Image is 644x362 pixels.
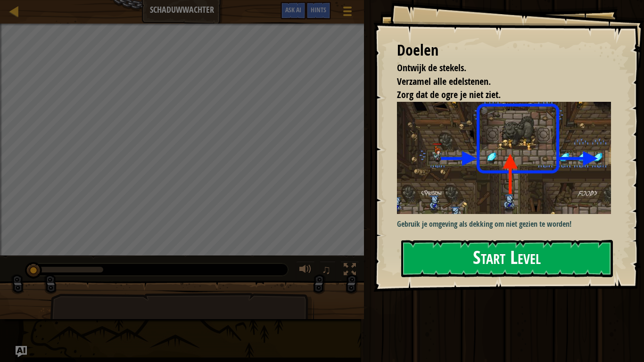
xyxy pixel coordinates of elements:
[401,240,613,277] button: Start Level
[397,61,466,74] span: Ontwijk de stekels.
[296,261,315,280] button: Volume aanpassen
[397,40,611,61] div: Doelen
[285,5,301,14] span: Ask AI
[385,75,609,89] li: Verzamel alle edelstenen.
[397,102,618,214] img: Shaduwwachter
[311,5,326,14] span: Hints
[322,263,331,277] span: ♫
[16,346,27,357] button: Ask AI
[340,261,359,280] button: Schakel naar volledig scherm
[397,75,491,88] span: Verzamel alle edelstenen.
[385,88,609,102] li: Zorg dat de ogre je niet ziet.
[336,2,359,24] button: Geef spelmenu weer
[397,219,618,230] p: Gebruik je omgeving als dekking om niet gezien te worden!
[385,61,609,75] li: Ontwijk de stekels.
[281,2,306,19] button: Ask AI
[320,261,336,280] button: ♫
[397,88,501,101] span: Zorg dat de ogre je niet ziet.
